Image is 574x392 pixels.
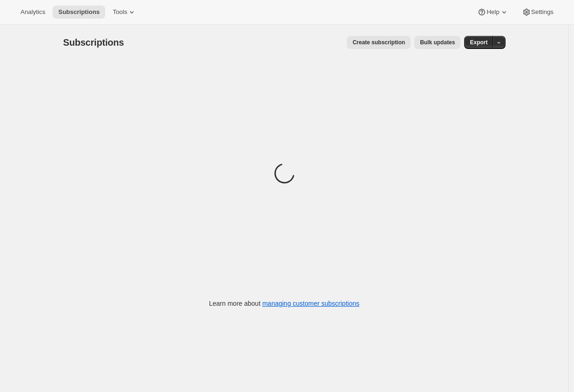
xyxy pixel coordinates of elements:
span: Export [470,39,487,46]
button: Subscriptions [53,6,105,19]
button: Settings [516,6,559,19]
span: Subscriptions [58,8,100,16]
span: Bulk updates [420,39,455,46]
a: managing customer subscriptions [262,300,359,307]
span: Settings [531,8,554,16]
span: Create subscription [352,39,405,46]
button: Tools [107,6,142,19]
span: Help [486,8,499,16]
span: Analytics [20,8,45,16]
button: Create subscription [347,36,411,49]
p: Learn more about [209,299,359,308]
button: Bulk updates [414,36,460,49]
button: Export [464,36,493,49]
span: Tools [113,8,127,16]
button: Analytics [15,6,51,19]
button: Help [472,6,514,19]
span: Subscriptions [63,37,124,48]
